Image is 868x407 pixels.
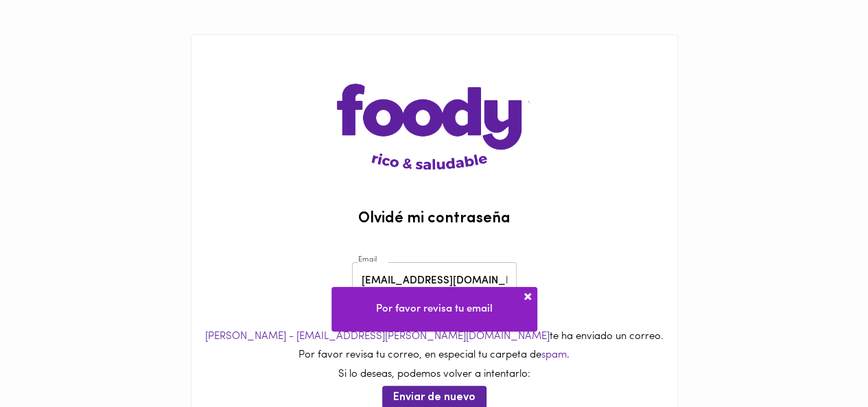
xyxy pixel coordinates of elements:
[191,348,677,362] p: Por favor revisa tu correo, en especial tu carpeta de .
[393,391,476,404] span: Enviar de nuevo
[352,262,517,300] input: Ingresa tu email
[191,367,677,382] p: Si lo deseas, podemos volver a intentarlo:
[191,211,677,227] h2: Olvidé mi contraseña
[376,304,493,314] span: Por favor revisa tu email
[337,35,531,170] img: logo-main-page.png
[205,332,550,342] span: [PERSON_NAME] - [EMAIL_ADDRESS][PERSON_NAME][DOMAIN_NAME]
[191,329,677,344] p: te ha enviado un correo.
[541,350,567,360] span: spam
[788,327,854,393] iframe: Messagebird Livechat Widget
